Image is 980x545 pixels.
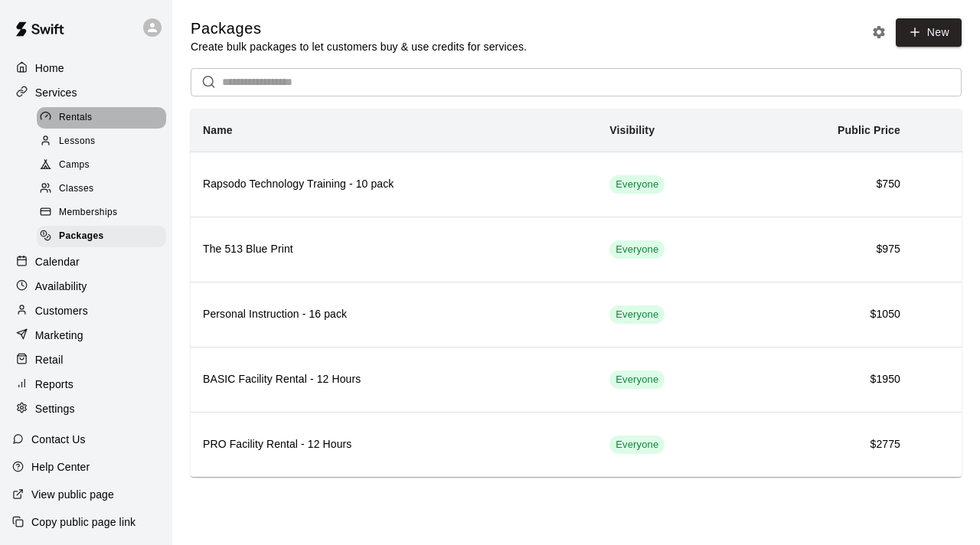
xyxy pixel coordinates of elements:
a: Customers [12,299,160,322]
a: Availability [12,275,160,298]
button: Packages settings [867,21,890,44]
a: Calendar [12,250,160,273]
h5: Packages [191,18,527,39]
a: Marketing [12,324,160,347]
h6: Personal Instruction - 16 pack [203,306,585,323]
h6: $1050 [760,306,900,323]
span: Everyone [609,308,665,322]
a: New [896,18,962,47]
a: Classes [37,178,172,201]
h6: Rapsodo Technology Training - 10 pack [203,176,585,193]
div: Packages [37,226,166,247]
a: Retail [12,348,160,371]
span: Everyone [609,438,665,452]
h6: $975 [760,241,900,258]
div: This service is visible to all of your customers [609,436,665,454]
span: Lessons [59,134,96,149]
a: Home [12,57,160,80]
span: Rentals [59,110,93,126]
h6: The 513 Blue Print [203,241,585,258]
b: Visibility [609,124,655,136]
a: Camps [37,154,172,178]
p: Marketing [35,328,83,343]
div: Lessons [37,131,166,152]
h6: $2775 [760,436,900,453]
h6: $1950 [760,371,900,388]
a: Settings [12,397,160,420]
a: Packages [37,225,172,249]
table: simple table [191,109,962,477]
a: Memberships [37,201,172,225]
p: Help Center [31,459,90,475]
span: Everyone [609,243,665,257]
span: Classes [59,181,93,197]
div: Memberships [37,202,166,224]
a: Lessons [37,129,172,153]
p: Customers [35,303,88,318]
p: Reports [35,377,73,392]
p: Copy public page link [31,514,136,530]
p: Retail [35,352,64,367]
a: Rentals [37,106,172,129]
p: Calendar [35,254,80,269]
div: This service is visible to all of your customers [609,370,665,389]
div: Camps [37,155,166,176]
span: Camps [59,158,90,173]
div: This service is visible to all of your customers [609,175,665,194]
span: Everyone [609,373,665,387]
span: Memberships [59,205,117,220]
p: Contact Us [31,432,86,447]
p: Home [35,60,64,76]
b: Public Price [838,124,900,136]
p: Services [35,85,77,100]
span: Everyone [609,178,665,192]
h6: PRO Facility Rental - 12 Hours [203,436,585,453]
p: Settings [35,401,75,416]
div: This service is visible to all of your customers [609,240,665,259]
div: This service is visible to all of your customers [609,305,665,324]
h6: $750 [760,176,900,193]
a: Reports [12,373,160,396]
a: Services [12,81,160,104]
p: View public page [31,487,114,502]
div: Rentals [37,107,166,129]
p: Create bulk packages to let customers buy & use credits for services. [191,39,527,54]
b: Name [203,124,233,136]
div: Classes [37,178,166,200]
p: Availability [35,279,87,294]
h6: BASIC Facility Rental - 12 Hours [203,371,585,388]
span: Packages [59,229,104,244]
